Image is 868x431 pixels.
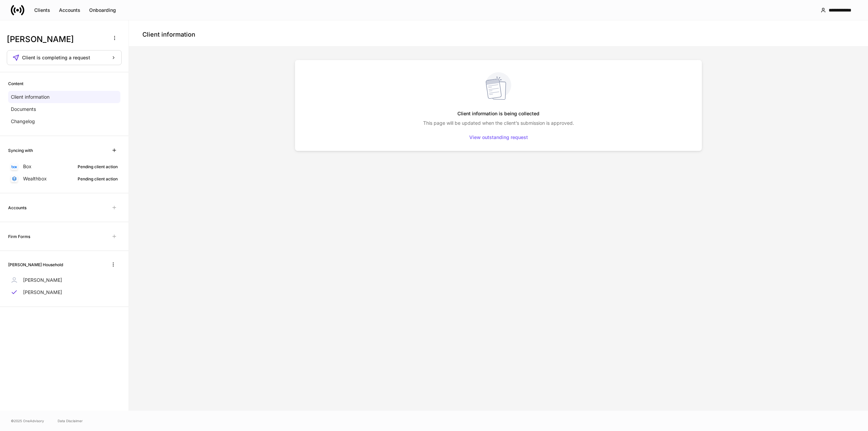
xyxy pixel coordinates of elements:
h6: Firm Forms [8,233,30,240]
h6: Syncing with [8,147,33,154]
p: Documents [11,106,36,113]
p: This page will be updated when the client’s submission is approved. [423,120,574,126]
a: BoxPending client action [8,160,120,173]
span: Unavailable with outstanding requests for information [108,201,120,214]
button: Client is completing a request [7,50,122,65]
h5: Client information is being collected [457,107,539,120]
button: View outstanding request [465,132,532,143]
a: [PERSON_NAME] [8,286,120,298]
h6: Accounts [8,204,26,211]
h6: [PERSON_NAME] Household [8,261,63,268]
p: Client information [11,94,50,100]
p: Changelog [11,118,35,125]
h4: Client information [142,31,195,39]
div: View outstanding request [469,135,528,140]
button: Clients [30,5,55,16]
div: Onboarding [89,8,116,13]
h6: Content [8,80,23,87]
div: Pending client action [78,163,118,170]
div: Pending client action [78,176,118,182]
p: [PERSON_NAME] [23,277,62,283]
span: © 2025 OneAdvisory [11,418,44,424]
img: oYqM9ojoZLfzCHUefNbBcWHcyDPbQKagtYciMC8pFl3iZXy3dU33Uwy+706y+0q2uJ1ghNQf2OIHrSh50tUd9HaB5oMc62p0G... [12,165,17,168]
button: Onboarding [85,5,120,16]
a: Data Disclaimer [58,418,83,424]
a: [PERSON_NAME] [8,274,120,286]
p: Wealthbox [23,175,47,182]
a: WealthboxPending client action [8,173,120,185]
span: Client is completing a request [22,55,90,60]
button: Accounts [55,5,85,16]
span: Unavailable with outstanding requests for information [108,230,120,242]
div: Clients [34,8,50,13]
p: [PERSON_NAME] [23,289,62,296]
a: Changelog [8,115,120,128]
a: Documents [8,103,120,115]
h3: [PERSON_NAME] [7,34,105,45]
a: Client information [8,91,120,103]
p: Box [23,163,32,170]
div: Accounts [59,8,80,13]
